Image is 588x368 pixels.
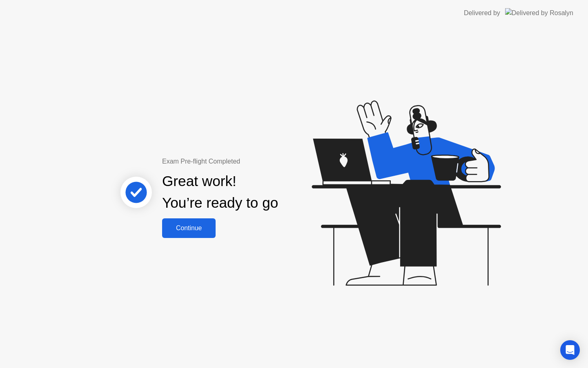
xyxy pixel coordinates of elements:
div: Continue [165,224,213,232]
div: Open Intercom Messenger [560,340,580,360]
div: Delivered by [464,8,500,18]
div: Exam Pre-flight Completed [162,157,331,166]
button: Continue [162,218,216,238]
img: Delivered by Rosalyn [505,8,573,18]
div: Great work! You’re ready to go [162,171,278,214]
